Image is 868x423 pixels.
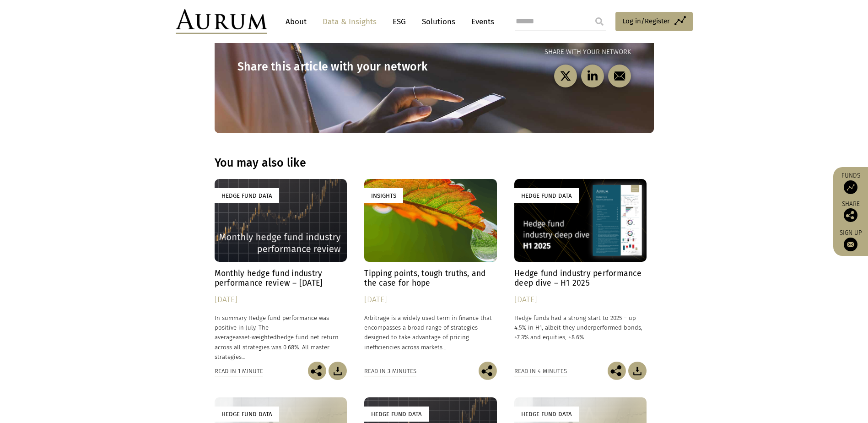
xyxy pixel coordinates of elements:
[608,362,626,380] img: Share this post
[514,366,567,376] div: Read in 4 minutes
[364,407,429,422] div: Hedge Fund Data
[329,362,347,380] img: Download Article
[615,12,693,31] a: Log in/Register
[514,188,579,203] div: Hedge Fund Data
[514,293,647,306] div: [DATE]
[308,362,326,380] img: Share this post
[215,407,279,422] div: Hedge Fund Data
[844,208,857,222] img: Share this post
[388,13,410,30] a: ESG
[628,362,647,380] img: Download Article
[236,334,277,341] span: asset-weighted
[514,313,647,342] p: Hedge funds had a strong start to 2025 – up 4.5% in H1, albeit they underperformed bonds, +7.3% a...
[838,229,863,251] a: Sign up
[364,269,496,288] h4: Tipping points, tough truths, and the case for hope
[364,293,496,306] div: [DATE]
[215,179,347,362] a: Hedge Fund Data Monthly hedge fund industry performance review – [DATE] [DATE] In summary Hedge f...
[590,12,609,31] input: Submit
[467,13,494,30] a: Events
[838,172,863,194] a: Funds
[176,9,267,34] img: Aurum
[215,156,536,170] h3: You may also like
[434,47,631,58] p: Share with your network
[514,407,579,422] div: Hedge Fund Data
[215,188,279,203] div: Hedge Fund Data
[622,16,670,27] span: Log in/Register
[614,70,625,81] img: email-black.svg
[364,313,496,352] p: Arbitrage is a widely used term in finance that encompasses a broad range of strategies designed ...
[318,13,381,30] a: Data & Insights
[417,13,460,30] a: Solutions
[364,179,496,362] a: Insights Tipping points, tough truths, and the case for hope [DATE] Arbitrage is a widely used te...
[215,366,263,376] div: Read in 1 minute
[237,60,434,74] h3: Share this article with your network
[844,238,857,251] img: Sign up to our newsletter
[560,70,571,81] img: twitter-black.svg
[514,269,647,288] h4: Hedge fund industry performance deep dive – H1 2025
[844,180,857,194] img: Access Funds
[364,366,416,376] div: Read in 3 minutes
[215,313,347,362] p: In summary Hedge fund performance was positive in July. The average hedge fund net return across ...
[587,70,598,81] img: linkedin-black.svg
[215,293,347,306] div: [DATE]
[281,13,311,30] a: About
[514,179,647,362] a: Hedge Fund Data Hedge fund industry performance deep dive – H1 2025 [DATE] Hedge funds had a stro...
[364,188,403,203] div: Insights
[215,269,347,288] h4: Monthly hedge fund industry performance review – [DATE]
[479,362,497,380] img: Share this post
[838,201,863,222] div: Share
